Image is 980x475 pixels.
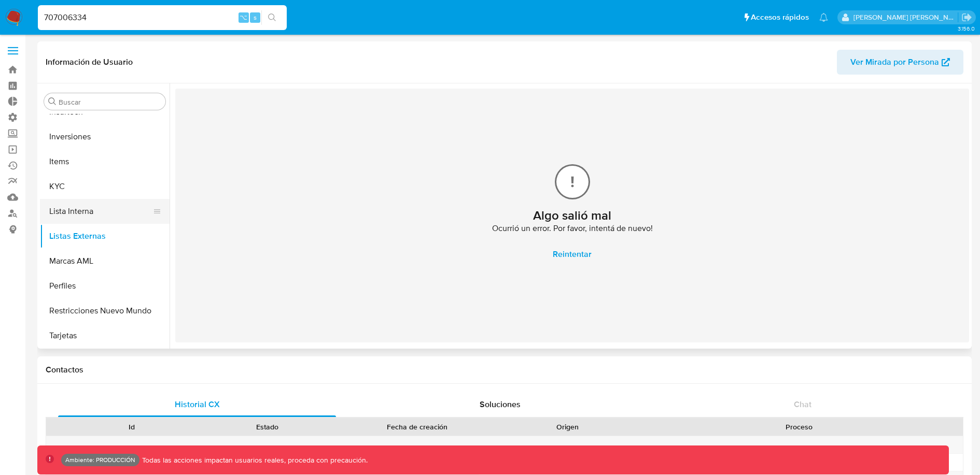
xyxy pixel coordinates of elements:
div: Fecha de creación [342,422,493,432]
button: Tarjetas [40,323,170,348]
p: Ambiente: PRODUCCIÓN [65,458,135,462]
span: Soluciones [480,398,521,410]
p: Todas las acciones impactan usuarios reales, proceda con precaución. [139,455,368,465]
div: Estado [207,422,328,432]
span: Historial CX [175,398,220,410]
a: Notificaciones [819,13,828,22]
button: Lista Interna [40,199,161,224]
h1: Contactos [46,365,963,375]
div: Proceso [642,422,956,432]
span: Ver Mirada por Persona [850,50,939,75]
button: Buscar [48,97,57,106]
input: Buscar [59,97,161,107]
input: Buscar usuario o caso... [38,11,287,24]
button: Restricciones Nuevo Mundo [40,298,170,323]
div: Origen [507,422,628,432]
span: s [254,12,257,22]
span: Chat [794,398,811,410]
button: search-icon [261,10,283,25]
span: ⌥ [240,12,247,22]
div: Id [72,422,192,432]
span: Accesos rápidos [751,12,809,23]
button: Items [40,149,170,174]
button: Listas Externas [40,224,170,249]
button: Inversiones [40,124,170,149]
p: natalia.maison@mercadolibre.com [853,12,958,22]
button: Marcas AML [40,249,170,274]
button: Perfiles [40,274,170,298]
a: Salir [961,12,972,23]
button: KYC [40,174,170,199]
h1: Información de Usuario [46,57,133,67]
button: Ver Mirada por Persona [837,50,963,75]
